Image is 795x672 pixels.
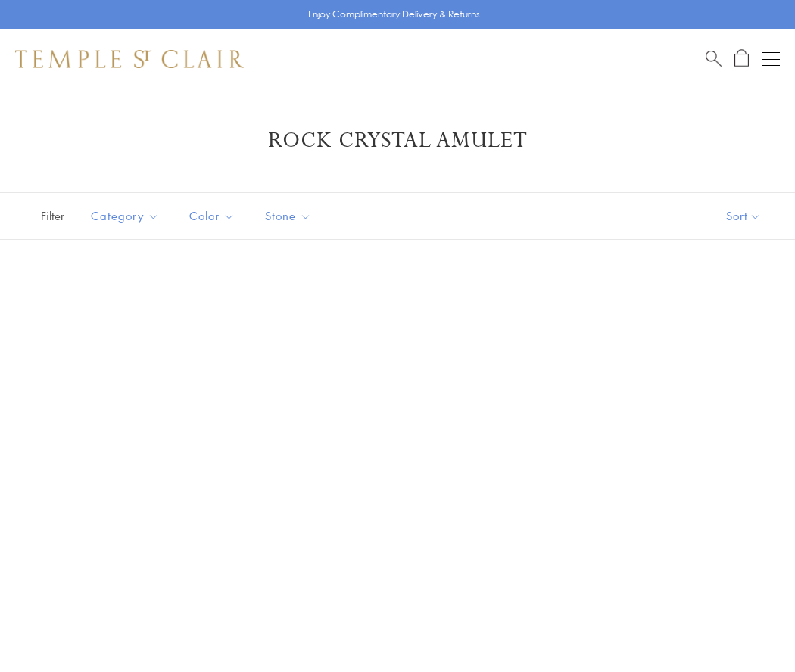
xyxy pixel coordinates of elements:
[182,207,246,226] span: Color
[257,207,323,226] span: Stone
[706,49,722,68] a: Search
[178,199,246,233] button: Color
[15,50,244,68] img: Temple St. Clair
[254,199,323,233] button: Stone
[692,193,795,239] button: Show sort by
[79,199,170,233] button: Category
[762,50,780,68] button: Open navigation
[308,7,480,22] p: Enjoy Complimentary Delivery & Returns
[83,207,170,226] span: Category
[734,49,749,68] a: Open Shopping Bag
[38,127,757,154] h1: Rock Crystal Amulet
